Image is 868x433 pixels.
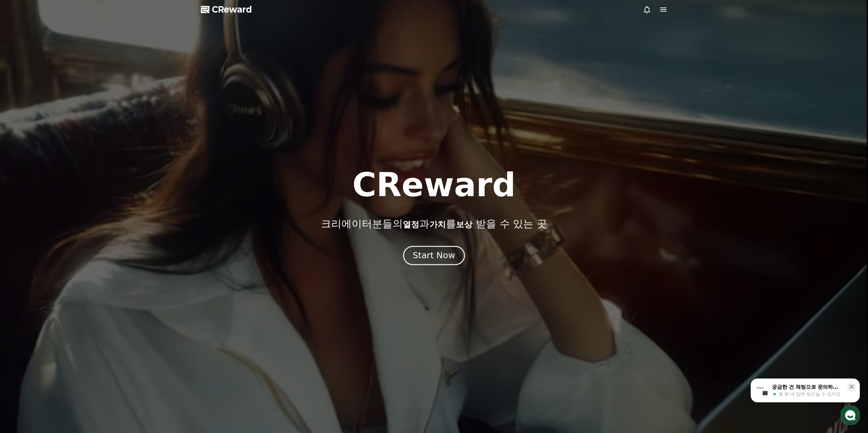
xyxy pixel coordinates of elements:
h1: CReward [352,169,516,201]
p: 크리에이터분들의 과 를 받을 수 있는 곳 [321,218,547,230]
a: Start Now [404,253,464,260]
a: 홈 [2,216,45,233]
a: 설정 [88,216,131,233]
span: 대화 [62,227,71,232]
span: 보상 [456,220,472,229]
span: 설정 [105,226,114,232]
span: 가치 [429,220,446,229]
span: CReward [212,4,252,15]
span: 열정 [403,220,419,229]
div: Start Now [413,250,455,261]
span: 홈 [21,226,26,232]
a: CReward [201,4,252,15]
button: Start Now [403,246,465,265]
a: 대화 [45,216,88,233]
